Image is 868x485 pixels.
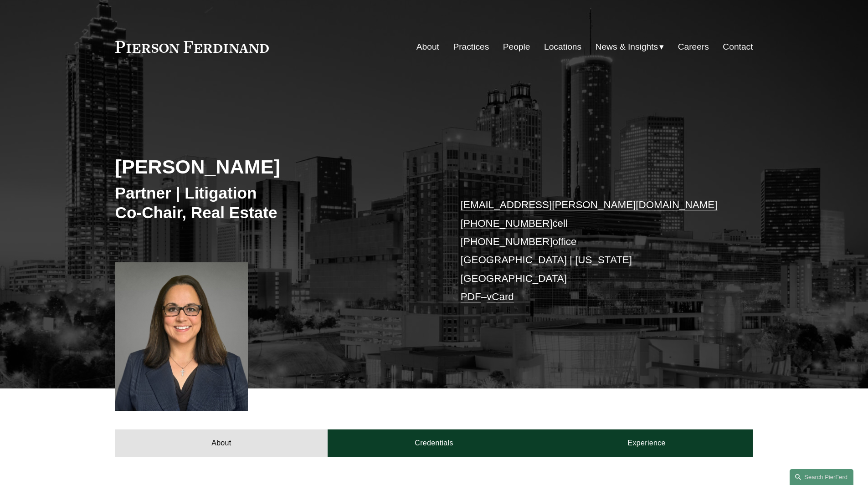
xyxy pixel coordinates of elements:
a: [PHONE_NUMBER] [461,218,553,229]
a: Contact [723,38,753,56]
a: Experience [540,429,753,457]
span: News & Insights [596,39,658,55]
a: vCard [487,291,514,302]
a: [EMAIL_ADDRESS][PERSON_NAME][DOMAIN_NAME] [461,199,718,210]
a: Search this site [790,469,853,485]
a: Locations [544,38,581,56]
a: [PHONE_NUMBER] [461,236,553,247]
a: About [115,429,328,457]
a: Credentials [328,429,540,457]
a: People [503,38,530,56]
h3: Partner | Litigation Co-Chair, Real Estate [115,183,434,223]
a: Careers [678,38,709,56]
a: Practices [453,38,489,56]
a: PDF [461,291,481,302]
a: About [416,38,439,56]
h2: [PERSON_NAME] [115,155,434,179]
a: folder dropdown [596,38,664,56]
p: cell office [GEOGRAPHIC_DATA] | [US_STATE][GEOGRAPHIC_DATA] – [461,196,726,306]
